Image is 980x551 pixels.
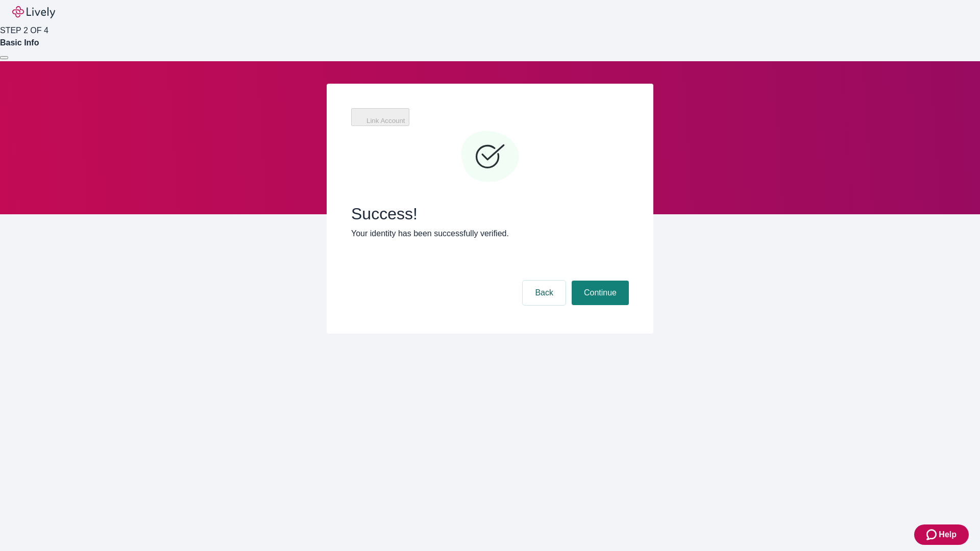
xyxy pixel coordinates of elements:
[926,529,939,541] svg: Zendesk support icon
[914,524,969,545] button: Zendesk support iconHelp
[572,281,629,305] button: Continue
[939,529,957,541] span: Help
[351,108,409,126] button: Link Account
[12,6,55,18] img: Lively
[459,127,521,188] svg: Checkmark icon
[351,228,629,240] p: Your identity has been successfully verified.
[523,281,566,305] button: Back
[351,204,629,223] span: Success!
